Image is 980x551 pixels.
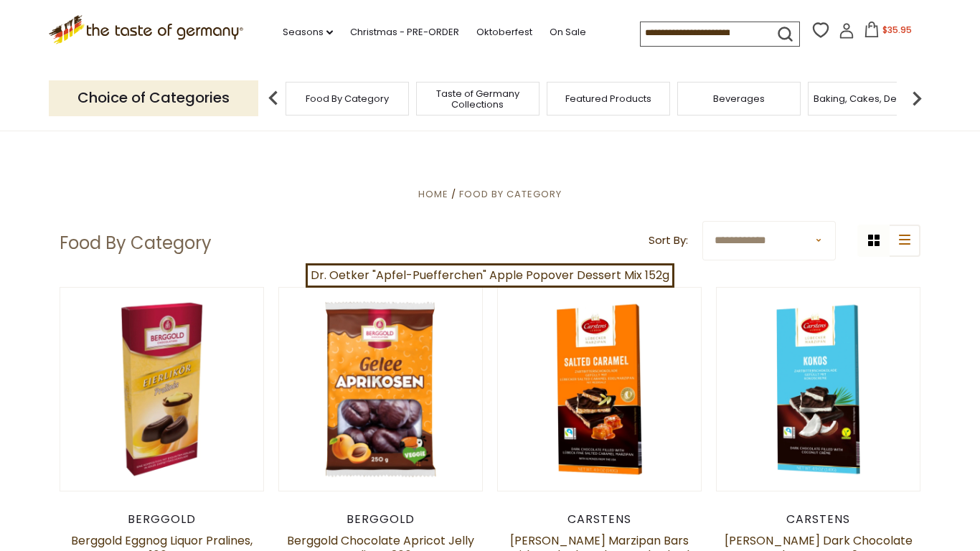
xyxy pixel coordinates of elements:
img: Berggold Eggnog Liquor Pralines, 100g [60,288,263,491]
a: Taste of Germany Collections [420,88,535,110]
img: Carstens Luebecker Marzipan Bars with Dark Chocolate and Salted Caramel, 4.9 oz [498,288,701,491]
a: Beverages [713,93,765,104]
div: Carstens [716,512,920,527]
div: Berggold [60,512,264,527]
img: previous arrow [259,84,288,113]
img: next arrow [903,84,931,113]
div: Berggold [278,512,483,527]
a: Dr. Oetker "Apfel-Puefferchen" Apple Popover Dessert Mix 152g [306,263,674,288]
a: Food By Category [306,93,389,104]
a: Home [418,187,448,201]
img: Carstens Luebecker Dark Chocolate and Coconut, 4.9 oz [717,288,920,491]
a: Seasons [283,24,333,40]
h1: Food By Category [60,232,212,254]
a: Baking, Cakes, Desserts [814,93,925,104]
a: Featured Products [565,93,651,104]
label: Sort By: [649,232,688,250]
div: Carstens [497,512,702,527]
p: Choice of Categories [49,80,258,116]
a: Christmas - PRE-ORDER [350,24,459,40]
a: On Sale [550,24,586,40]
a: Oktoberfest [476,24,532,40]
img: Berggold Chocolate Apricot Jelly Pralines, 300g [279,288,482,491]
span: $35.95 [882,24,912,36]
a: Food By Category [459,187,562,201]
button: $35.95 [857,22,918,43]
